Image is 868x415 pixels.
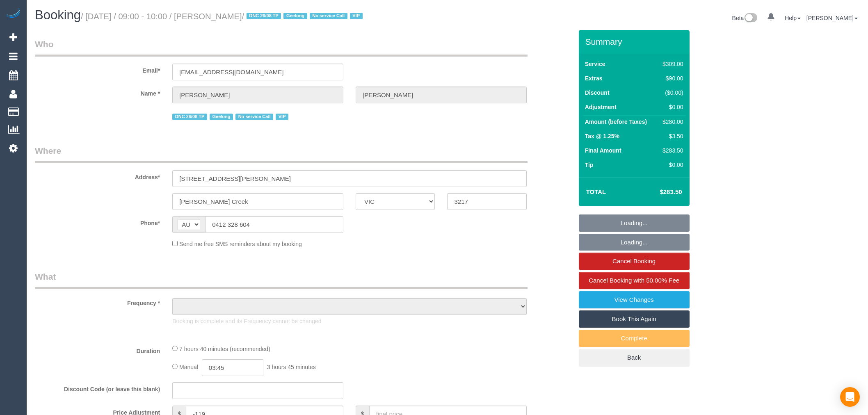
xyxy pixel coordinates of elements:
[806,15,858,21] a: [PERSON_NAME]
[659,146,683,155] div: $283.50
[586,188,606,195] strong: Total
[585,37,685,46] h3: Summary
[659,89,683,97] div: ($0.00)
[744,13,757,24] img: New interface
[172,114,207,120] span: DNC 26/08 TP
[447,193,526,210] input: Post Code*
[267,364,316,370] span: 3 hours 45 minutes
[235,114,273,120] span: No service Call
[29,344,166,355] label: Duration
[356,87,527,103] input: Last Name*
[579,272,690,289] a: Cancel Booking with 50.00% Fee
[840,387,860,407] div: Open Intercom Messenger
[585,132,619,140] label: Tax @ 1.25%
[659,74,683,82] div: $90.00
[172,317,527,325] p: Booking is complete and its Frequency cannot be changed
[579,291,690,308] a: View Changes
[35,8,81,22] span: Booking
[585,103,617,111] label: Adjustment
[579,310,690,328] a: Book This Again
[659,132,683,140] div: $3.50
[585,74,603,82] label: Extras
[276,114,288,120] span: VIP
[785,15,801,21] a: Help
[179,364,198,370] span: Manual
[659,60,683,68] div: $309.00
[172,64,343,80] input: Email*
[659,103,683,111] div: $0.00
[81,12,365,21] small: / [DATE] / 09:00 - 10:00 / [PERSON_NAME]
[35,145,528,163] legend: Where
[29,296,166,307] label: Frequency *
[35,271,528,289] legend: What
[29,216,166,227] label: Phone*
[29,87,166,98] label: Name *
[310,13,347,19] span: No service Call
[659,118,683,126] div: $280.00
[589,277,679,284] span: Cancel Booking with 50.00% Fee
[210,114,233,120] span: Geelong
[283,13,307,19] span: Geelong
[585,60,605,68] label: Service
[635,189,682,196] h4: $283.50
[172,87,343,103] input: First Name*
[205,216,343,233] input: Phone*
[242,12,365,21] span: /
[5,8,21,20] img: Automaid Logo
[659,161,683,169] div: $0.00
[247,13,281,19] span: DNC 26/08 TP
[35,38,528,57] legend: Who
[585,89,610,97] label: Discount
[172,193,343,210] input: Suburb*
[179,346,270,352] span: 7 hours 40 minutes (recommended)
[585,161,594,169] label: Tip
[585,146,621,155] label: Final Amount
[579,253,690,270] a: Cancel Booking
[732,15,758,21] a: Beta
[350,13,363,19] span: VIP
[179,241,302,247] span: Send me free SMS reminders about my booking
[29,64,166,75] label: Email*
[579,349,690,366] a: Back
[29,170,166,181] label: Address*
[585,118,647,126] label: Amount (before Taxes)
[29,382,166,393] label: Discount Code (or leave this blank)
